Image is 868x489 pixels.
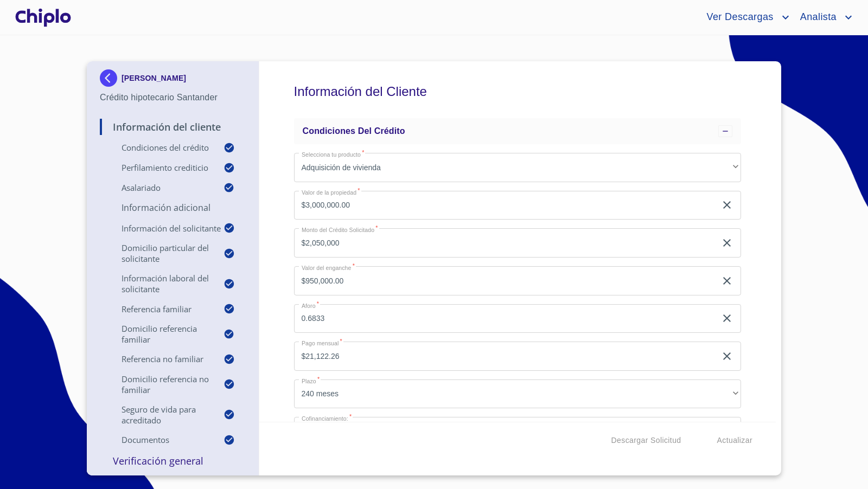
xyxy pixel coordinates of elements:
button: clear input [720,198,733,211]
button: clear input [720,312,733,325]
span: Condiciones del Crédito [303,126,405,136]
h5: Información del Cliente [294,69,742,114]
p: Seguro de Vida para Acreditado [100,404,224,426]
div: [PERSON_NAME] [100,69,246,91]
p: [PERSON_NAME] [122,74,186,82]
button: Actualizar [713,430,757,451]
div: Si, Cofinavit (Subcuenta de Vivienda) [294,417,742,446]
button: account of current user [698,9,792,26]
p: Domicilio Particular del Solicitante [100,242,224,264]
span: Analista [792,9,842,26]
p: Crédito hipotecario Santander [100,91,246,104]
button: Descargar Solicitud [607,430,686,451]
p: Condiciones del Crédito [100,142,224,153]
span: Descargar Solicitud [611,434,681,447]
p: Información adicional [100,202,246,214]
p: Domicilio Referencia Familiar [100,323,224,345]
div: 240 meses [294,379,742,409]
button: clear input [720,350,733,363]
div: Adquisición de vivienda [294,153,742,182]
p: Documentos [100,434,224,445]
p: Referencia No Familiar [100,353,224,364]
p: Asalariado [100,182,224,193]
p: Información del Cliente [100,120,246,133]
span: Actualizar [717,434,752,447]
p: Información Laboral del Solicitante [100,273,224,294]
p: Perfilamiento crediticio [100,162,224,173]
div: Condiciones del Crédito [294,118,742,144]
p: Domicilio Referencia No Familiar [100,374,224,395]
p: Información del Solicitante [100,223,224,234]
button: account of current user [792,9,855,26]
p: Verificación General [100,454,246,467]
button: clear input [720,274,733,287]
img: Docupass spot blue [100,69,122,87]
span: Ver Descargas [698,9,778,26]
button: clear input [720,236,733,249]
p: Referencia Familiar [100,304,224,314]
